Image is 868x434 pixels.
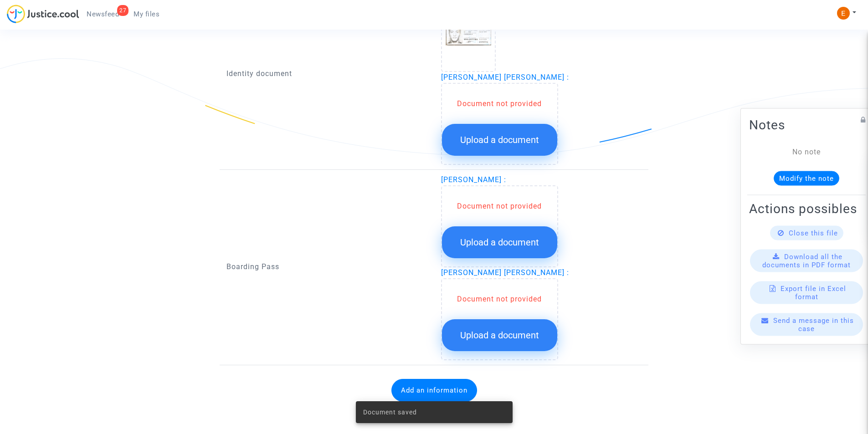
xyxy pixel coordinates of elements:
span: Upload a document [460,237,539,248]
span: Download all the documents in PDF format [762,252,851,269]
span: [PERSON_NAME] [PERSON_NAME] : [441,268,569,277]
p: Identity document [226,68,427,79]
img: jc-logo.svg [7,5,79,23]
div: No note [763,146,850,157]
h2: Notes [749,117,864,133]
span: Export file in Excel format [781,284,846,301]
span: Document saved [363,408,417,417]
img: ACg8ocIeiFvHKe4dA5oeRFd_CiCnuxWUEc1A2wYhRJE3TTWt=s96-c [837,7,850,20]
div: 27 [117,5,128,16]
button: Modify the note [774,171,839,185]
p: Boarding Pass [226,261,427,272]
span: [PERSON_NAME] : [441,175,506,184]
span: Upload a document [460,330,539,341]
h2: Actions possibles [749,200,864,216]
button: Upload a document [442,319,557,351]
span: My files [134,10,159,18]
span: Newsfeed [87,10,119,18]
button: Upload a document [442,226,557,258]
div: Document not provided [442,98,557,109]
span: Close this file [789,229,838,237]
div: Document not provided [442,294,557,305]
a: 27Newsfeed [79,7,126,21]
span: [PERSON_NAME] [PERSON_NAME] : [441,73,569,82]
span: Upload a document [460,134,539,145]
button: Upload a document [442,124,557,156]
button: Add an information [391,379,477,402]
div: Document not provided [442,201,557,212]
span: Send a message in this case [773,316,854,332]
a: My files [126,7,167,21]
